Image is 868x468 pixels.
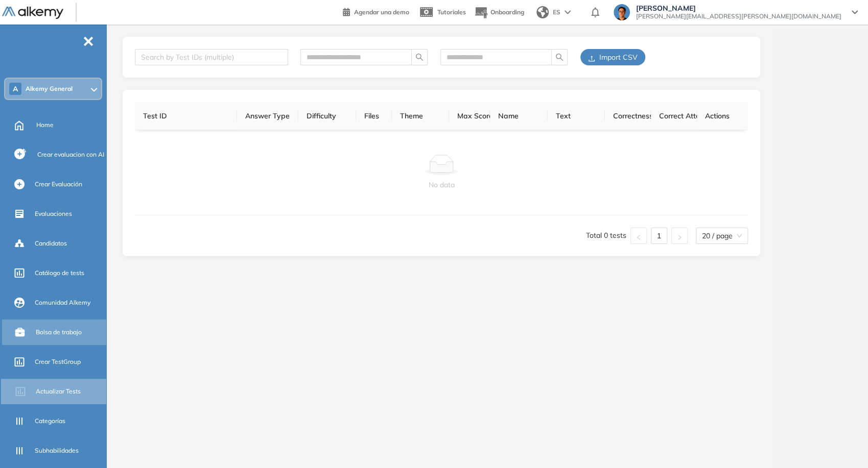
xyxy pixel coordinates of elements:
span: ES [553,8,560,17]
span: Alkemy General [26,85,73,93]
span: Crear evaluacion con AI [37,150,104,159]
span: Comunidad Alkemy [35,298,90,307]
li: 1 [651,228,667,244]
th: Max Score [449,102,490,130]
div: Page Size [696,228,748,244]
button: left [630,228,647,244]
span: Tutoriales [437,8,466,16]
th: Difficulty [298,102,356,130]
span: Catálogo de tests [35,268,84,278]
th: Actions [697,102,748,130]
th: Correct Attempts [651,102,697,130]
a: 1 [651,228,667,243]
button: uploadImport CSV [580,49,645,65]
span: left [636,234,642,240]
th: Test ID [135,102,237,130]
span: Evaluaciones [35,209,72,218]
span: Crear TestGroup [35,357,81,366]
li: Total 0 tests [586,228,626,244]
li: Previous Page [630,228,647,244]
div: No data [143,179,740,190]
span: Crear Evaluación [35,180,82,189]
span: Subhabilidades [35,446,79,455]
span: Import CSV [599,52,638,63]
th: Files [356,102,392,130]
span: Bolsa de trabajo [36,328,82,337]
th: Theme [392,102,450,130]
th: Text [548,102,605,130]
span: Agendar una demo [354,8,409,16]
span: Onboarding [490,8,524,16]
span: A [13,85,18,93]
span: Home [36,120,54,130]
span: search [412,53,427,61]
button: right [671,228,688,244]
span: [PERSON_NAME] [636,4,841,12]
button: Onboarding [474,2,524,23]
span: 20 / page [702,228,742,243]
img: world [536,6,549,18]
li: Next Page [671,228,688,244]
span: Categorías [35,416,65,426]
a: Agendar una demo [343,5,409,17]
th: Correctness % [605,102,651,130]
span: Actualizar Tests [36,387,81,396]
th: Name [490,102,548,130]
img: Logo [2,7,63,19]
th: Answer Type [237,102,298,130]
img: arrow [565,10,571,14]
span: Candidatos [35,239,67,248]
span: [PERSON_NAME][EMAIL_ADDRESS][PERSON_NAME][DOMAIN_NAME] [636,12,841,20]
span: upload [588,55,595,63]
span: right [676,234,683,240]
button: search [551,49,568,65]
button: search [411,49,428,65]
span: search [552,53,567,61]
